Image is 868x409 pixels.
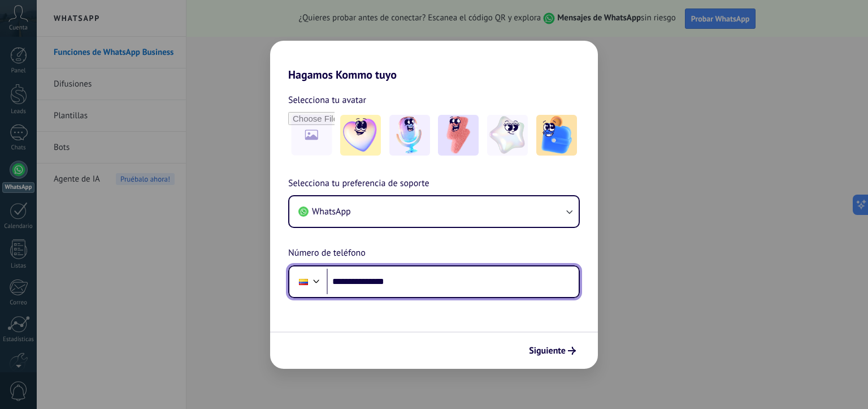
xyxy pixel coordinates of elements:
img: -1.jpeg [340,115,381,156]
img: -3.jpeg [438,115,479,156]
span: Selecciona tu preferencia de soporte [288,176,429,191]
img: -2.jpeg [389,115,430,156]
span: WhatsApp [312,206,351,217]
div: Colombia: + 57 [293,270,314,294]
img: -4.jpeg [487,115,528,156]
span: Número de teléfono [288,246,366,261]
h2: Hagamos Kommo tuyo [270,41,598,81]
button: Siguiente [524,341,581,360]
button: WhatsApp [289,196,579,227]
img: -5.jpeg [536,115,577,156]
span: Selecciona tu avatar [288,93,366,107]
span: Siguiente [529,347,566,355]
